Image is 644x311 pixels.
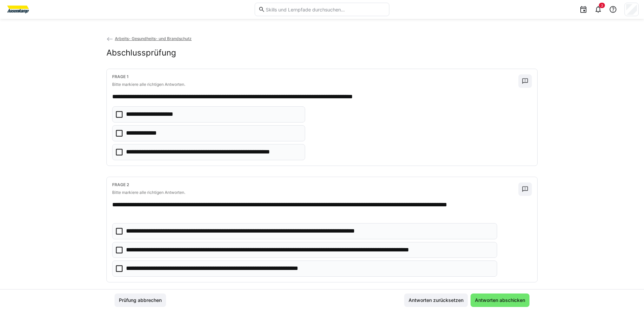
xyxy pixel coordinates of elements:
h4: Frage 1 [112,74,518,79]
span: Prüfung abbrechen [118,297,163,304]
h2: Abschlussprüfung [106,48,176,58]
p: Bitte markiere alle richtigen Antworten. [112,82,518,87]
button: Prüfung abbrechen [115,293,166,307]
span: Antworten abschicken [474,297,526,304]
button: Antworten zurücksetzen [404,293,468,307]
h4: Frage 2 [112,182,518,187]
a: Arbeits- Gesundheits- und Brandschutz [106,36,192,41]
span: Antworten zurücksetzen [408,297,464,304]
span: Arbeits- Gesundheits- und Brandschutz [115,36,192,41]
p: Bitte markiere alle richtigen Antworten. [112,190,518,195]
button: Antworten abschicken [471,293,529,307]
input: Skills und Lernpfade durchsuchen… [265,6,386,12]
span: 3 [601,3,603,7]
